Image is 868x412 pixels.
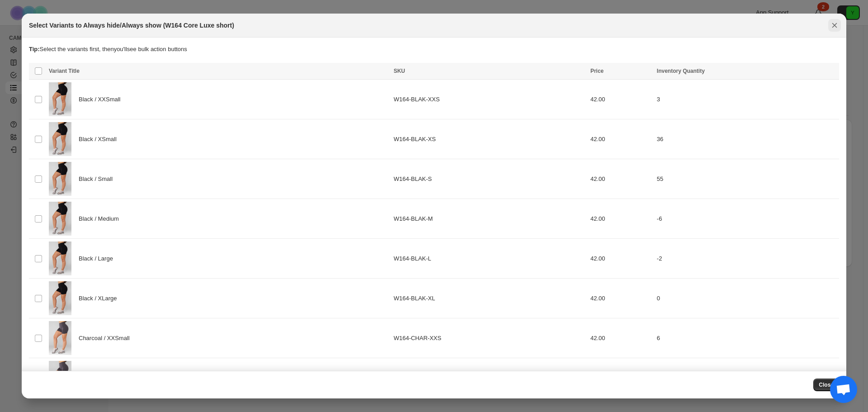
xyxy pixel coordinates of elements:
td: W164-BLAK-L [391,239,588,279]
span: Charcoal / XXSmall [79,334,135,343]
img: 03_11_25_eComm_Maddie_Lexi_Rebecca_Tavi_Courtney0864.jpg [49,242,71,275]
td: 42.00 [588,318,654,358]
img: 03_11_25_eComm_Maddie_Lexi_Rebecca_Tavi_Courtney0864.jpg [49,82,71,116]
td: W164-BLAK-XXS [391,80,588,119]
td: 3 [654,80,839,119]
h2: Select Variants to Always hide/Always show (W164 Core Luxe short) [29,21,234,30]
td: 42.00 [588,279,654,318]
td: -2 [654,239,839,279]
td: W164-BLAK-XS [391,119,588,159]
td: 36 [654,119,839,159]
td: 1 [654,358,839,398]
p: Select the variants first, then you'll see bulk action buttons [29,45,839,54]
span: Black / Medium [79,214,124,223]
td: W164-BLAK-XL [391,279,588,318]
span: Close [819,381,834,388]
img: 03_11_25_eComm_Maddie_Lexi_Rebecca_Tavi_Courtney0729_b5aee112-d94a-473a-82b6-aaffe8096427.jpg [49,361,71,395]
td: 42.00 [588,159,654,199]
td: 55 [654,159,839,199]
img: 03_11_25_eComm_Maddie_Lexi_Rebecca_Tavi_Courtney0864.jpg [49,162,71,196]
img: 03_11_25_eComm_Maddie_Lexi_Rebecca_Tavi_Courtney0729_b5aee112-d94a-473a-82b6-aaffe8096427.jpg [49,321,71,355]
img: 03_11_25_eComm_Maddie_Lexi_Rebecca_Tavi_Courtney0864.jpg [49,122,71,156]
span: Black / Small [79,175,118,184]
td: 6 [654,318,839,358]
td: 0 [654,279,839,318]
td: W164-BLAK-M [391,199,588,239]
td: W164-CHAR-XXS [391,318,588,358]
span: SKU [394,68,405,74]
span: Inventory Quantity [657,68,705,74]
a: Open chat [830,376,857,403]
img: 03_11_25_eComm_Maddie_Lexi_Rebecca_Tavi_Courtney0864.jpg [49,281,71,315]
td: 42.00 [588,199,654,239]
td: 42.00 [588,358,654,398]
span: Black / Large [79,254,118,263]
span: Price [590,68,604,74]
span: Variant Title [49,68,80,74]
img: 03_11_25_eComm_Maddie_Lexi_Rebecca_Tavi_Courtney0864.jpg [49,202,71,236]
td: -6 [654,199,839,239]
td: 42.00 [588,119,654,159]
button: Close [828,19,841,32]
span: Black / XSmall [79,135,122,144]
td: 42.00 [588,239,654,279]
td: W164-CHAR-XS [391,358,588,398]
span: Black / XXSmall [79,95,125,104]
button: Close [813,379,839,391]
strong: Tip: [29,46,40,52]
span: Black / XLarge [79,294,122,303]
td: W164-BLAK-S [391,159,588,199]
td: 42.00 [588,80,654,119]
